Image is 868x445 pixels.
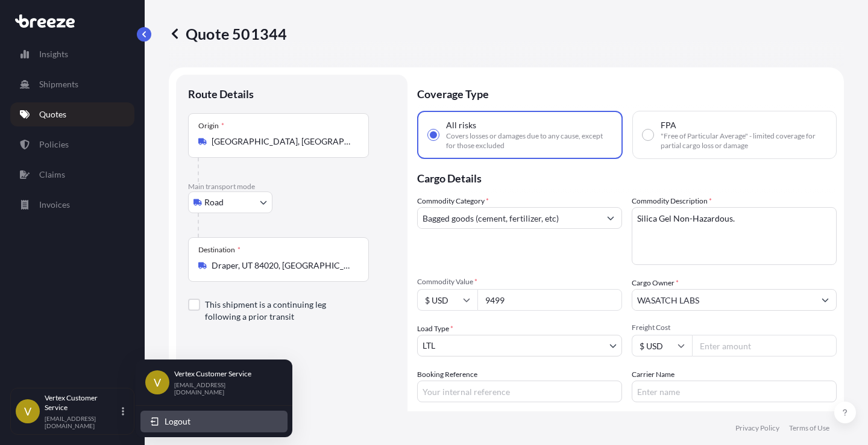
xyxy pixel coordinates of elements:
[632,323,837,332] span: Freight Cost
[188,191,272,213] button: Select transport
[632,277,679,289] label: Cargo Owner
[39,108,66,120] p: Quotes
[661,131,826,151] span: "Free of Particular Average" - limited coverage for partial cargo loss or damage
[10,163,134,187] a: Claims
[632,195,712,207] label: Commodity Description
[446,131,612,151] span: Covers losses or damages due to any cause, except for those excluded
[204,196,224,208] span: Road
[140,411,288,432] button: Logout
[188,182,395,191] p: Main transport mode
[10,193,134,217] a: Invoices
[417,335,622,356] button: LTL
[10,102,134,126] a: Quotes
[417,195,489,207] label: Commodity Category
[39,169,65,181] p: Claims
[154,376,161,388] span: V
[10,42,134,66] a: Insights
[632,369,675,381] label: Carrier Name
[212,260,354,272] input: Destination
[632,381,837,402] input: Enter name
[39,78,78,90] p: Shipments
[174,369,273,379] p: Vertex Customer Service
[417,75,837,111] p: Coverage Type
[39,199,70,211] p: Invoices
[188,87,254,101] p: Route Details
[600,207,621,229] button: Show suggestions
[692,335,837,356] input: Enter amount
[417,277,622,287] span: Commodity Value
[212,135,354,148] input: Origin
[417,369,477,381] label: Booking Reference
[428,129,439,140] input: All risksCovers losses or damages due to any cause, except for those excluded
[417,381,622,402] input: Your internal reference
[39,48,68,60] p: Insights
[632,207,837,265] textarea: Silica Gel Non-Hazardous.
[205,299,359,323] label: This shipment is a continuing leg following a prior transit
[169,24,287,43] p: Quote 501344
[24,405,31,417] span: V
[735,423,779,433] a: Privacy Policy
[165,415,190,428] span: Logout
[418,207,600,229] input: Select a commodity type
[39,138,69,151] p: Policies
[198,245,241,255] div: Destination
[45,415,119,429] p: [EMAIL_ADDRESS][DOMAIN_NAME]
[174,381,273,396] p: [EMAIL_ADDRESS][DOMAIN_NAME]
[417,159,837,195] p: Cargo Details
[477,289,622,311] input: Type amount
[789,423,829,433] a: Terms of Use
[45,393,119,412] p: Vertex Customer Service
[661,119,676,131] span: FPA
[643,129,653,140] input: FPA"Free of Particular Average" - limited coverage for partial cargo loss or damage
[423,340,435,352] span: LTL
[10,132,134,157] a: Policies
[417,323,453,335] span: Load Type
[10,72,134,96] a: Shipments
[198,121,224,131] div: Origin
[446,119,476,131] span: All risks
[632,289,814,311] input: Full name
[814,289,836,311] button: Show suggestions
